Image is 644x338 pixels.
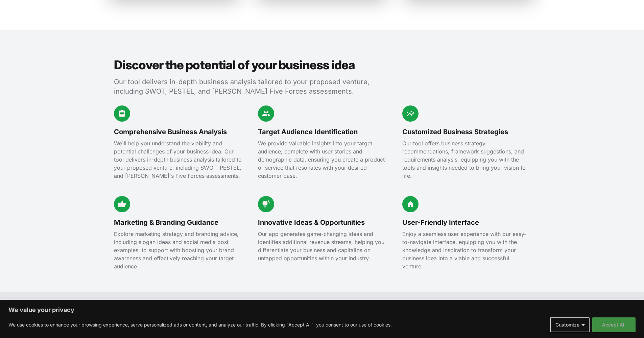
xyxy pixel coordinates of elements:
[258,139,386,180] p: We provide valuable insights into your target audience, complete with user stories and demographi...
[114,139,242,180] p: We'll help you understand the viability and potential challenges of your business idea. Our tool ...
[402,218,530,227] h3: User-Friendly Interface
[114,58,374,72] h2: Discover the potential of your business idea
[8,306,636,314] p: We value your privacy
[550,317,590,332] button: Customize
[8,321,392,329] p: We use cookies to enhance your browsing experience, serve personalized ads or content, and analyz...
[592,317,636,332] button: Accept All
[114,127,242,137] h3: Comprehensive Business Analysis
[402,139,530,180] p: Our tool offers business strategy recommendations, framework suggestions, and requirements analys...
[402,127,530,137] h3: Customized Business Strategies
[114,230,242,270] p: Explore marketing strategy and branding advice, including slogan ideas and social media post exam...
[258,127,386,137] h3: Target Audience Identification
[258,230,386,262] p: Our app generates game-changing ideas and identifies additional revenue streams, helping you diff...
[258,218,386,227] h3: Innovative Ideas & Opportunities
[402,230,530,270] p: Enjoy a seamless user experience with our easy-to-navigate interface, equipping you with the know...
[114,218,242,227] h3: Marketing & Branding Guidance
[114,77,374,96] p: Our tool delivers in-depth business analysis tailored to your proposed venture, including SWOT, P...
